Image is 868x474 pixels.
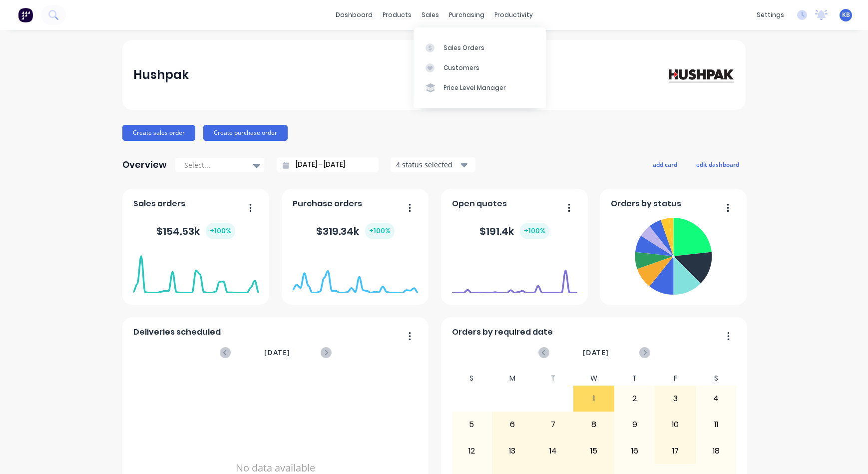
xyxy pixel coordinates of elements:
[752,7,789,22] div: settings
[451,371,492,386] div: S
[655,439,695,464] div: 17
[655,412,695,437] div: 10
[665,66,735,83] img: Hushpak
[452,439,492,464] div: 12
[414,37,546,57] a: Sales Orders
[391,157,475,172] button: 4 status selected
[331,7,378,22] a: dashboard
[655,386,695,411] div: 3
[574,412,614,437] div: 8
[203,125,288,141] button: Create purchase order
[615,412,655,437] div: 9
[533,439,573,464] div: 14
[492,371,533,386] div: M
[583,347,609,358] span: [DATE]
[533,412,573,437] div: 7
[133,65,189,85] div: Hushpak
[206,223,235,239] div: + 100 %
[414,58,546,78] a: Customers
[646,158,684,171] button: add card
[378,7,417,22] div: products
[573,371,614,386] div: W
[452,412,492,437] div: 5
[615,386,655,411] div: 2
[842,10,850,19] span: KB
[293,198,362,210] span: Purchase orders
[417,7,444,22] div: sales
[122,125,195,141] button: Create sales order
[574,386,614,411] div: 1
[443,43,484,52] div: Sales Orders
[696,371,737,386] div: S
[520,223,549,239] div: + 100 %
[122,155,167,175] div: Overview
[264,347,290,358] span: [DATE]
[492,412,532,437] div: 6
[452,198,507,210] span: Open quotes
[696,412,736,437] div: 11
[655,371,696,386] div: F
[492,439,532,464] div: 13
[574,439,614,464] div: 15
[133,326,221,338] span: Deliveries scheduled
[133,198,185,210] span: Sales orders
[443,63,479,72] div: Customers
[479,223,549,239] div: $ 191.4k
[156,223,235,239] div: $ 154.53k
[696,439,736,464] div: 18
[443,83,506,92] div: Price Level Manager
[444,7,489,22] div: purchasing
[614,371,655,386] div: T
[18,7,33,22] img: Factory
[611,198,681,210] span: Orders by status
[489,7,538,22] div: productivity
[396,159,459,170] div: 4 status selected
[615,439,655,464] div: 16
[690,158,746,171] button: edit dashboard
[316,223,395,239] div: $ 319.34k
[533,371,574,386] div: T
[414,78,546,98] a: Price Level Manager
[696,386,736,411] div: 4
[365,223,395,239] div: + 100 %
